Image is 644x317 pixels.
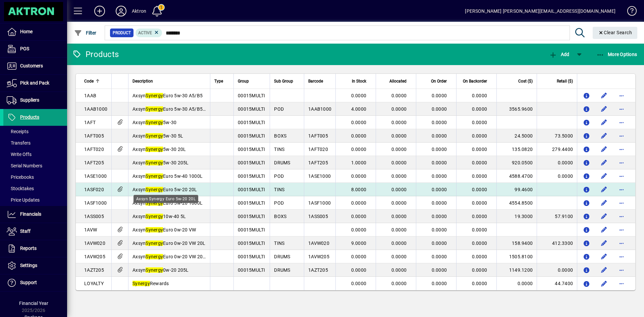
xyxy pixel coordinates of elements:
[274,214,286,219] span: BOXS
[432,173,447,179] span: 0.0000
[308,106,331,112] span: 1AAB1000
[472,160,487,165] span: 0.0000
[132,241,205,246] span: Axsyn Euro 0w-20 VW 20L
[599,184,609,195] button: Edit
[537,236,577,250] td: 412.3300
[537,263,577,277] td: 0.0000
[496,250,537,263] td: 1505.8100
[3,171,67,183] a: Pricebooks
[20,97,39,103] span: Suppliers
[238,254,265,259] span: 00015MULTI
[616,157,627,168] button: More options
[84,227,97,232] span: 1AVW
[557,77,573,85] span: Retail ($)
[132,254,208,259] span: Axsyn Euro 0w-20 VW 205L
[132,77,206,85] div: Description
[472,281,487,286] span: 0.0000
[391,200,407,206] span: 0.0000
[593,27,638,39] button: Clear
[84,120,96,125] span: 1AFT
[136,29,162,37] mat-chip: Activation Status: Active
[146,173,163,179] em: Synergy
[391,173,407,179] span: 0.0000
[20,114,39,120] span: Products
[391,281,407,286] span: 0.0000
[7,140,31,146] span: Transfers
[20,211,41,217] span: Financials
[431,77,447,85] span: On Order
[391,241,407,246] span: 0.0000
[595,48,639,60] button: More Options
[391,133,407,139] span: 0.0000
[238,77,266,85] div: Group
[3,92,67,109] a: Suppliers
[132,281,169,286] span: Rewards
[146,133,163,139] em: Synergy
[599,144,609,155] button: Edit
[389,77,407,85] span: Allocated
[432,200,447,206] span: 0.0000
[89,5,110,17] button: Add
[308,200,331,206] span: 1ASF1000
[391,93,407,98] span: 0.0000
[420,77,453,85] div: On Order
[132,6,146,16] div: Aktron
[472,187,487,192] span: 0.0000
[146,147,163,152] em: Synergy
[238,93,265,98] span: 00015MULTI
[84,281,104,286] span: LOYALTY
[3,58,67,74] a: Customers
[496,183,537,196] td: 99.4600
[84,173,107,179] span: 1ASE1000
[465,6,615,16] div: [PERSON_NAME] [PERSON_NAME][EMAIL_ADDRESS][DOMAIN_NAME]
[3,194,67,206] a: Price Updates
[138,31,152,35] span: Active
[472,227,487,232] span: 0.0000
[84,93,96,98] span: 1AAB
[432,160,447,165] span: 0.0000
[20,46,29,51] span: POS
[616,238,627,249] button: More options
[84,160,104,165] span: 1AFT205
[146,160,163,165] em: Synergy
[3,183,67,194] a: Stocktakes
[146,241,163,246] em: Synergy
[596,52,637,57] span: More Options
[599,171,609,181] button: Edit
[432,267,447,273] span: 0.0000
[274,200,284,206] span: POD
[274,241,284,246] span: TINS
[3,223,67,240] a: Staff
[616,184,627,195] button: More options
[20,29,33,34] span: Home
[274,106,284,112] span: POD
[599,117,609,128] button: Edit
[308,173,331,179] span: 1ASE1000
[598,30,632,35] span: Clear Search
[380,77,413,85] div: Allocated
[3,257,67,274] a: Settings
[537,156,577,169] td: 0.0000
[537,143,577,156] td: 279.4400
[432,214,447,219] span: 0.0000
[432,106,447,112] span: 0.0000
[72,27,98,39] button: Filter
[20,280,37,285] span: Support
[599,224,609,235] button: Edit
[432,133,447,139] span: 0.0000
[238,241,265,246] span: 00015MULTI
[238,200,265,206] span: 00015MULTI
[616,198,627,208] button: More options
[351,254,367,259] span: 0.0000
[308,77,331,85] div: Barcode
[308,77,323,85] span: Barcode
[3,75,67,92] a: Pick and Pack
[146,267,163,273] em: Synergy
[72,49,119,60] div: Products
[472,120,487,125] span: 0.0000
[308,241,329,246] span: 1AVW020
[547,48,571,60] button: Add
[351,120,367,125] span: 0.0000
[84,187,104,192] span: 1ASF020
[7,163,42,168] span: Serial Numbers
